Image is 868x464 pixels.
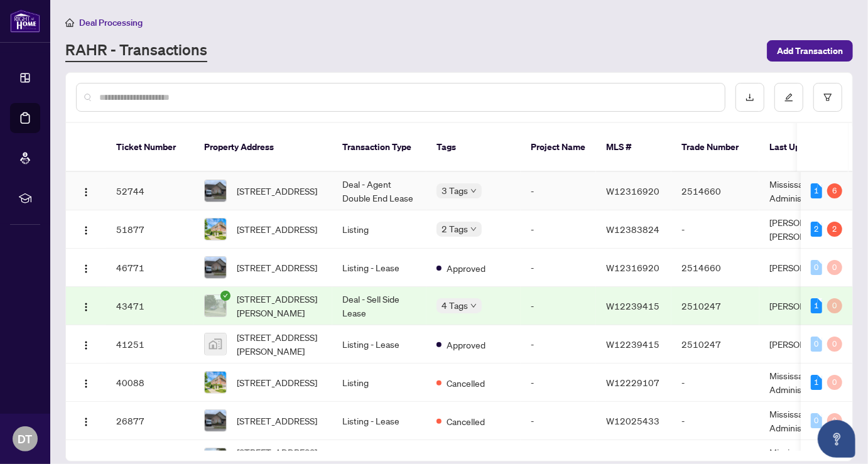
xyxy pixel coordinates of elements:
button: download [735,83,764,112]
td: 51877 [106,210,194,249]
span: 3 Tags [442,183,468,198]
td: 52744 [106,172,194,210]
img: Logo [81,379,91,389]
span: [STREET_ADDRESS] [237,375,317,389]
span: W12239415 [606,338,659,350]
span: [STREET_ADDRESS] [237,184,317,198]
td: Mississauga Administrator [759,172,854,210]
div: 6 [827,183,842,198]
button: Logo [76,334,96,354]
button: filter [813,83,842,112]
span: W12316920 [606,185,659,197]
td: - [521,325,596,364]
img: Logo [81,340,91,350]
td: Listing [332,364,426,402]
div: 2 [811,222,822,237]
div: 0 [827,413,842,428]
th: Property Address [194,123,332,172]
img: thumbnail-img [205,333,226,355]
button: Logo [76,296,96,316]
div: 0 [827,375,842,390]
img: Logo [81,264,91,274]
img: thumbnail-img [205,372,226,393]
img: thumbnail-img [205,180,226,202]
td: 46771 [106,249,194,287]
span: 2 Tags [442,222,468,236]
th: Transaction Type [332,123,426,172]
img: thumbnail-img [205,257,226,278]
td: - [521,210,596,249]
img: thumbnail-img [205,295,226,316]
a: RAHR - Transactions [65,40,207,62]
td: - [521,287,596,325]
button: edit [774,83,803,112]
div: 1 [811,375,822,390]
div: 0 [811,260,822,275]
th: Tags [426,123,521,172]
span: Deal Processing [79,17,143,28]
span: W12239415 [606,300,659,311]
td: - [521,172,596,210]
img: Logo [81,187,91,197]
td: - [521,364,596,402]
div: 0 [811,413,822,428]
span: filter [823,93,832,102]
th: Trade Number [671,123,759,172]
span: down [470,226,477,232]
div: 1 [811,183,822,198]
td: Listing - Lease [332,249,426,287]
td: 40088 [106,364,194,402]
span: [STREET_ADDRESS] [237,261,317,274]
span: DT [18,430,33,448]
button: Logo [76,372,96,392]
td: [PERSON_NAME] [PERSON_NAME] [759,210,854,249]
td: 2510247 [671,325,759,364]
div: 0 [827,298,842,313]
td: 41251 [106,325,194,364]
span: [STREET_ADDRESS] [237,414,317,428]
td: Listing [332,210,426,249]
span: 4 Tags [442,298,468,313]
img: thumbnail-img [205,410,226,431]
td: [PERSON_NAME] [759,249,854,287]
td: Mississauga Administrator [759,364,854,402]
span: W12025433 [606,415,659,426]
button: Logo [76,257,96,278]
button: Open asap [818,420,855,458]
img: thumbnail-img [205,219,226,240]
div: 2 [827,222,842,237]
span: edit [784,93,793,102]
td: - [671,364,759,402]
span: [STREET_ADDRESS][PERSON_NAME] [237,292,322,320]
img: Logo [81,225,91,235]
img: Logo [81,417,91,427]
button: Logo [76,181,96,201]
td: 2510247 [671,287,759,325]
span: W12229107 [606,377,659,388]
th: Project Name [521,123,596,172]
td: Listing - Lease [332,402,426,440]
td: 26877 [106,402,194,440]
button: Logo [76,411,96,431]
td: 2514660 [671,172,759,210]
span: [STREET_ADDRESS][PERSON_NAME] [237,330,322,358]
span: home [65,18,74,27]
span: down [470,303,477,309]
td: - [521,249,596,287]
span: W12316920 [606,262,659,273]
td: - [521,402,596,440]
span: Approved [447,261,486,275]
span: Cancelled [447,414,485,428]
span: down [470,188,477,194]
span: Add Transaction [777,41,843,61]
td: 43471 [106,287,194,325]
td: [PERSON_NAME] [759,325,854,364]
span: Cancelled [447,376,485,390]
td: Listing - Lease [332,325,426,364]
td: Deal - Agent Double End Lease [332,172,426,210]
button: Logo [76,219,96,239]
span: download [746,93,754,102]
th: MLS # [596,123,671,172]
div: 1 [811,298,822,313]
span: check-circle [220,291,231,301]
